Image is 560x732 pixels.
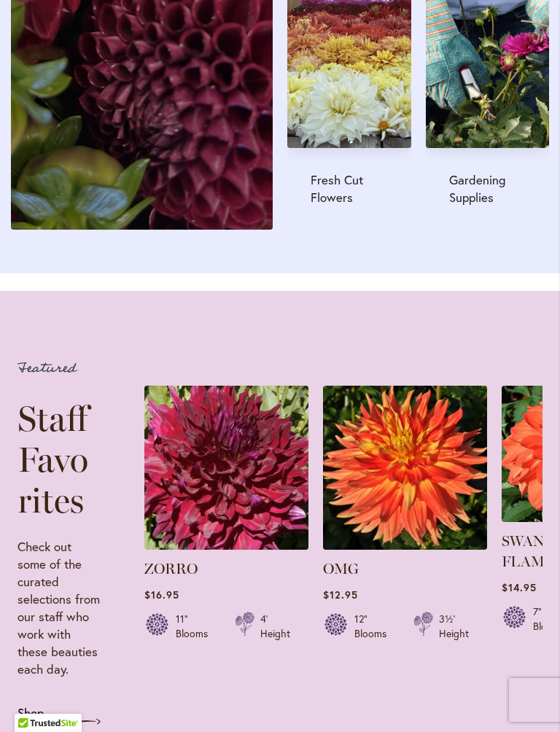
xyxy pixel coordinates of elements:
a: ZORRO [144,560,198,577]
span: $12.95 [323,588,358,601]
div: 3½' Height [439,612,469,641]
img: Omg [323,386,487,550]
h2: Staff Favorites [17,398,101,521]
img: Zorro [144,386,308,550]
p: Featured [17,357,101,381]
p: Check out some of the curated selections from our staff who work with these beauties each day. [17,538,101,678]
span: $14.95 [502,580,537,594]
span: $16.95 [144,588,179,601]
a: OMG [323,560,359,577]
div: 12" Blooms [354,612,396,641]
div: 11" Blooms [176,612,217,641]
div: 4' Height [260,612,290,641]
